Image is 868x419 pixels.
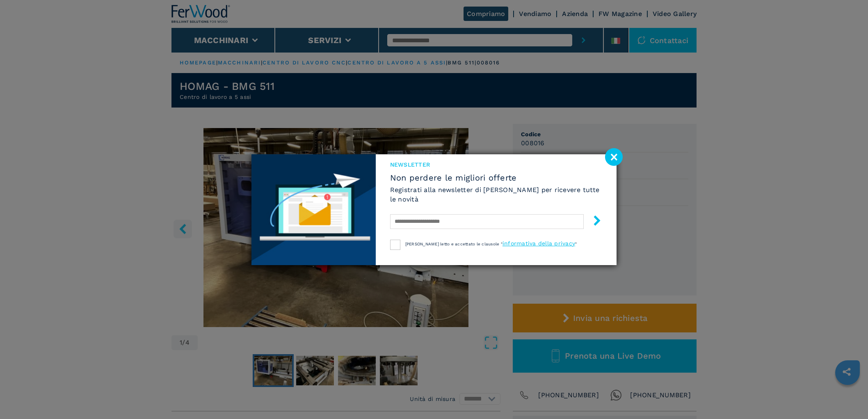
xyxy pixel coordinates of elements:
button: submit-button [584,212,602,231]
span: " [575,242,577,246]
span: Non perdere le migliori offerte [390,173,602,183]
h6: Registrati alla newsletter di [PERSON_NAME] per ricevere tutte le novità [390,185,602,204]
a: informativa della privacy [503,240,575,247]
img: Newsletter image [251,154,376,265]
span: NEWSLETTER [390,160,602,169]
span: [PERSON_NAME] letto e accettato le clausole " [405,242,503,246]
